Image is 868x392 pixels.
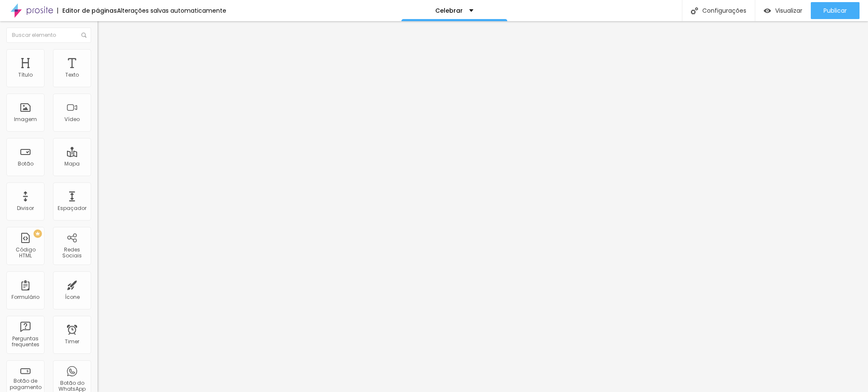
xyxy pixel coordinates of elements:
span: Publicar [823,7,847,14]
p: Celebrar [435,8,463,14]
div: Divisor [17,205,34,211]
button: Visualizar [755,2,811,19]
button: Publicar [811,2,860,19]
div: Código HTML [8,247,42,259]
div: Botão de pagamento [8,378,42,390]
div: Timer [65,339,79,345]
div: Editor de páginas [57,8,117,14]
div: Perguntas frequentes [8,336,42,348]
div: Vídeo [64,116,80,122]
img: Icone [81,33,86,38]
div: Texto [65,72,79,78]
div: Espaçador [58,205,86,211]
iframe: Editor [97,21,868,392]
input: Buscar elemento [6,28,91,43]
img: view-1.svg [764,7,771,14]
div: Imagem [14,116,37,122]
div: Título [18,72,33,78]
img: Icone [691,7,698,14]
div: Alterações salvas automaticamente [117,8,226,14]
span: Visualizar [775,7,802,14]
div: Mapa [64,161,80,167]
div: Formulário [11,294,39,300]
div: Ícone [65,294,80,300]
div: Redes Sociais [55,247,89,259]
div: Botão [18,161,33,167]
